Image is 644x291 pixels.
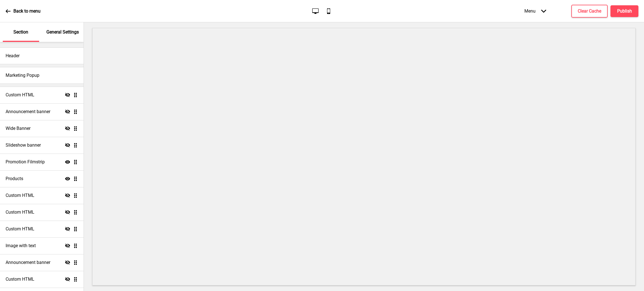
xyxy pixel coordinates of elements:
h4: Marketing Popup [6,72,39,78]
a: Back to menu [6,4,41,19]
h4: Promotion Filmstrip [6,159,45,165]
p: Back to menu [13,8,41,14]
h4: Custom HTML [6,192,34,199]
h4: Products [6,176,23,182]
h4: Custom HTML [6,226,34,232]
h4: Slideshow banner [6,142,41,148]
p: Section [13,29,28,35]
h4: Custom HTML [6,92,34,98]
p: General Settings [46,29,79,35]
h4: Clear Cache [578,8,601,14]
button: Clear Cache [571,5,608,18]
h4: Publish [617,8,632,14]
h4: Image with text [6,243,36,249]
h4: Header [6,53,20,59]
h4: Custom HTML [6,276,34,282]
h4: Wide Banner [6,125,30,132]
h4: Custom HTML [6,209,34,215]
h4: Announcement banner [6,259,50,266]
h4: Announcement banner [6,109,50,115]
div: Menu [519,3,552,19]
button: Publish [610,5,638,17]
